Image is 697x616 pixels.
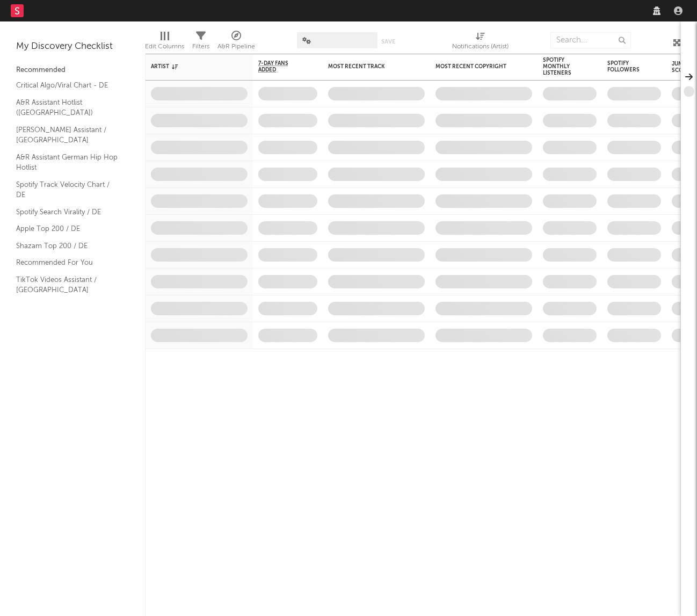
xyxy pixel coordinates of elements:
[550,32,631,48] input: Search...
[16,79,118,91] a: Critical Algo/Viral Chart - DE
[543,57,580,76] div: Spotify Monthly Listeners
[16,124,118,146] a: [PERSON_NAME] Assistant / [GEOGRAPHIC_DATA]
[16,257,118,269] a: Recommended For You
[16,223,118,235] a: Apple Top 200 / DE
[16,40,129,53] div: My Discovery Checklist
[452,40,509,53] div: Notifications (Artist)
[452,27,509,58] div: Notifications (Artist)
[16,274,118,296] a: TikTok Videos Assistant / [GEOGRAPHIC_DATA]
[192,27,209,58] div: Filters
[16,240,118,252] a: Shazam Top 200 / DE
[435,63,516,70] div: Most Recent Copyright
[16,206,118,218] a: Spotify Search Virality / DE
[258,60,301,73] span: 7-Day Fans Added
[151,63,231,70] div: Artist
[192,40,209,53] div: Filters
[16,179,118,201] a: Spotify Track Velocity Chart / DE
[607,60,645,73] div: Spotify Followers
[16,64,129,77] div: Recommended
[217,27,255,58] div: A&R Pipeline
[145,27,184,58] div: Edit Columns
[381,39,395,45] button: Save
[217,40,255,53] div: A&R Pipeline
[328,63,409,70] div: Most Recent Track
[145,40,184,53] div: Edit Columns
[16,97,118,119] a: A&R Assistant Hotlist ([GEOGRAPHIC_DATA])
[16,151,118,173] a: A&R Assistant German Hip Hop Hotlist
